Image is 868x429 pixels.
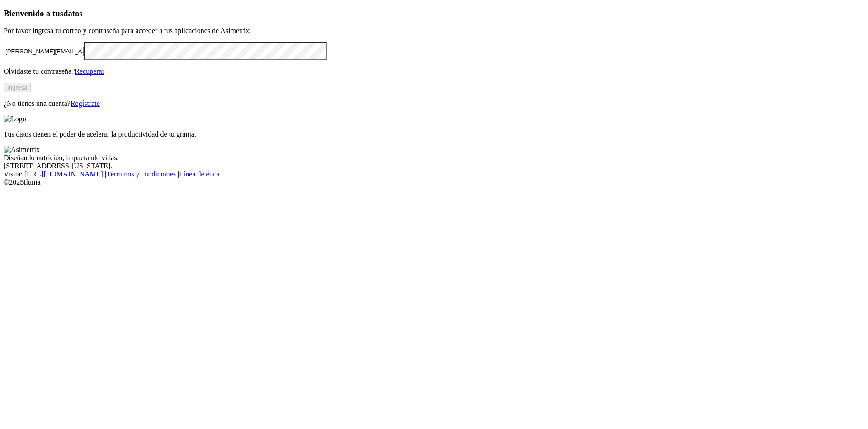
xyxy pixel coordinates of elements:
[24,170,103,178] a: [URL][DOMAIN_NAME]
[4,115,26,123] img: Logo
[4,130,864,138] p: Tus datos tienen el poder de acelerar la productividad de tu granja.
[4,47,84,56] input: Tu correo
[4,83,31,92] button: Ingresa
[71,100,100,107] a: Regístrate
[4,67,864,76] p: Olvidaste tu contraseña?
[4,154,864,162] div: Diseñando nutrición, impactando vidas.
[4,27,864,35] p: Por favor ingresa tu correo y contraseña para acceder a tus aplicaciones de Asimetrix:
[75,67,104,75] a: Recuperar
[106,170,176,178] a: Términos y condiciones
[179,170,220,178] a: Línea de ética
[4,146,40,154] img: Asimetrix
[4,170,864,178] div: Visita : | |
[4,100,864,108] p: ¿No tienes una cuenta?
[4,9,864,19] h3: Bienvenido a tus
[63,9,83,18] span: datos
[4,178,864,186] div: © 2025 Iluma
[4,162,864,170] div: [STREET_ADDRESS][US_STATE].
